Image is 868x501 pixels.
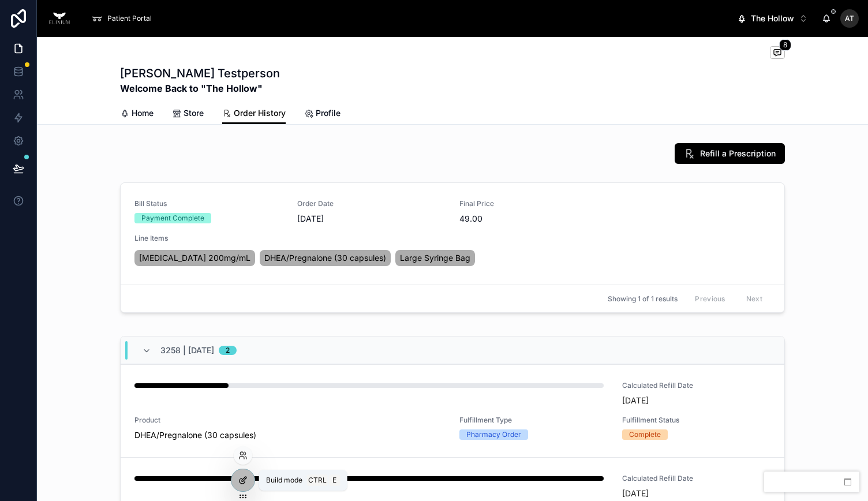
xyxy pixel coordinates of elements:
[608,294,678,304] span: Showing 1 of 1 results
[330,476,339,485] span: E
[184,107,204,119] span: Store
[134,199,283,208] span: Bill Status
[675,143,785,164] button: Refill a Prescription
[459,213,608,225] span: 49.00
[622,381,771,390] span: Calculated Refill Date
[222,103,286,125] a: Order History
[134,234,770,243] span: Line Items
[459,199,608,208] span: Final Price
[459,416,608,425] span: Fulfillment Type
[779,39,791,51] span: 8
[304,103,341,126] a: Profile
[316,107,341,119] span: Profile
[120,103,154,126] a: Home
[134,416,446,425] span: Product
[728,8,817,29] button: Select Button
[88,8,160,29] a: Patient Portal
[395,250,475,266] a: Large Syringe Bag
[160,345,214,356] span: 3258 | [DATE]
[622,416,771,425] span: Fulfillment Status
[629,429,661,440] div: Complete
[134,250,255,266] a: [MEDICAL_DATA] 200mg/mL
[172,103,204,126] a: Store
[141,213,204,223] div: Payment Complete
[700,148,776,159] span: Refill a Prescription
[139,252,250,264] span: [MEDICAL_DATA] 200mg/mL
[82,6,728,31] div: scrollable content
[226,346,230,355] div: 2
[266,476,302,485] span: Build mode
[134,429,256,441] a: DHEA/Pregnalone (30 capsules)
[307,474,328,486] span: Ctrl
[121,183,784,285] a: Bill StatusPayment CompleteOrder Date[DATE]Final Price49.00Line Items[MEDICAL_DATA] 200mg/mLDHEA/...
[845,14,854,23] span: AT
[622,395,649,406] p: [DATE]
[120,81,280,95] strong: Welcome Back to "The Hollow"
[132,107,154,119] span: Home
[622,488,649,499] p: [DATE]
[622,474,771,483] span: Calculated Refill Date
[264,252,386,264] span: DHEA/Pregnalone (30 capsules)
[466,429,521,440] div: Pharmacy Order
[260,250,391,266] a: DHEA/Pregnalone (30 capsules)
[297,213,446,225] span: [DATE]
[751,13,794,24] span: The Hollow
[234,107,286,119] span: Order History
[770,46,785,61] button: 8
[120,65,280,81] h1: [PERSON_NAME] Testperson
[107,14,152,23] span: Patient Portal
[46,9,73,28] img: App logo
[297,199,446,208] span: Order Date
[400,252,470,264] span: Large Syringe Bag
